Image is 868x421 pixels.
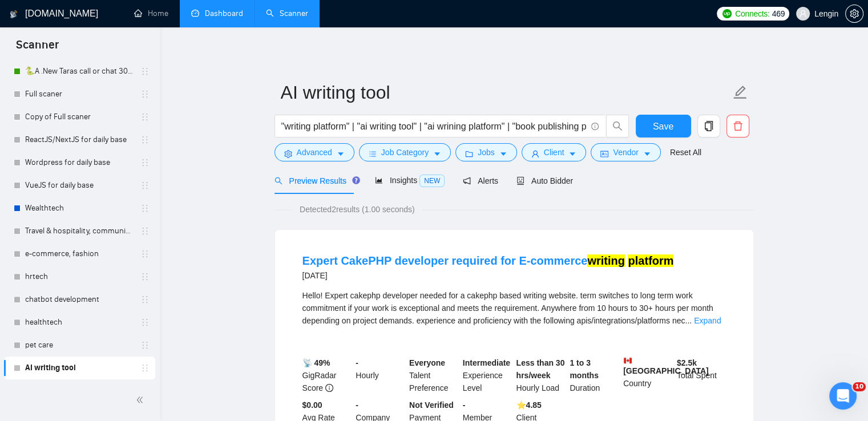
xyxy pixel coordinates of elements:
[140,341,150,350] span: holder
[292,203,423,216] span: Detected 2 results (1.00 seconds)
[136,394,147,406] span: double-left
[191,9,243,18] a: dashboardDashboard
[356,358,358,367] b: -
[302,254,674,267] a: Expert CakePHP developer required for E-commercewriting platform
[587,254,625,267] mark: writing
[677,358,697,367] b: $ 2.5k
[463,176,498,185] span: Alerts
[140,112,150,122] span: holder
[516,177,524,185] span: robot
[628,254,673,267] mark: platform
[25,357,134,379] a: AI writing tool
[621,357,675,394] div: Country
[140,90,150,99] span: holder
[25,60,134,83] a: 🐍A .New Taras call or chat 30%view 0 reply 23/04
[25,128,134,151] a: ReactJS/NextJS for daily base
[140,318,150,327] span: holder
[297,146,332,159] span: Advanced
[25,220,134,242] a: Travel & hospitality, community & social networking, entertainment, event management
[7,37,68,60] span: Scanner
[623,357,709,375] b: [GEOGRAPHIC_DATA]
[675,357,728,394] div: Total Spent
[409,400,454,410] b: Not Verified
[25,106,134,128] a: Copy of Full scaner
[351,175,361,185] div: Tooltip anchor
[140,363,150,373] span: holder
[607,121,628,131] span: search
[302,269,674,282] div: [DATE]
[697,115,720,137] button: copy
[134,9,168,18] a: homeHome
[281,119,586,133] input: Search Freelance Jobs...
[653,119,673,133] span: Save
[694,316,721,325] a: Expand
[274,143,354,161] button: settingAdvancedcaret-down
[25,311,134,334] a: healthtech
[337,149,345,158] span: caret-down
[685,316,692,325] span: ...
[600,149,608,158] span: idcard
[465,149,473,158] span: folder
[25,83,134,106] a: Full scaner
[300,357,354,394] div: GigRadar Score
[463,400,466,410] b: -
[846,9,863,18] span: setting
[140,226,150,236] span: holder
[643,149,651,158] span: caret-down
[461,357,514,394] div: Experience Level
[670,146,701,159] a: Reset All
[25,288,134,311] a: chatbot development
[591,143,660,161] button: idcardVendorcaret-down
[419,175,445,187] span: NEW
[375,176,445,185] span: Insights
[302,289,726,327] div: Hello! Expert cakephp developer needed for a cakephp based writing website. term switches to long...
[829,382,857,410] iframe: Intercom live chat
[381,146,429,159] span: Job Category
[10,5,18,23] img: logo
[463,177,471,185] span: notification
[531,149,539,158] span: user
[302,358,330,367] b: 📡 49%
[772,7,784,20] span: 469
[516,358,565,380] b: Less than 30 hrs/week
[407,357,461,394] div: Talent Preference
[516,400,542,410] b: ⭐️ 4.85
[302,291,713,325] span: Hello! Expert cakephp developer needed for a cakephp based writing website. term switches to long...
[722,9,732,18] img: upwork-logo.png
[613,146,638,159] span: Vendor
[463,358,510,367] b: Intermediate
[356,400,358,410] b: -
[140,204,150,213] span: holder
[409,358,445,367] b: Everyone
[514,357,568,394] div: Hourly Load
[140,158,150,167] span: holder
[274,177,282,185] span: search
[359,143,451,161] button: barsJob Categorycaret-down
[570,358,599,380] b: 1 to 3 months
[274,176,357,185] span: Preview Results
[698,121,720,131] span: copy
[140,135,150,144] span: holder
[733,85,748,100] span: edit
[325,384,333,392] span: info-circle
[568,149,576,158] span: caret-down
[636,115,691,137] button: Save
[25,265,134,288] a: hrtech
[25,242,134,265] a: e-commerce, fashion
[140,295,150,304] span: holder
[522,143,587,161] button: userClientcaret-down
[853,382,866,391] span: 10
[140,67,150,76] span: holder
[606,115,629,137] button: search
[140,272,150,281] span: holder
[25,151,134,174] a: Wordpress for daily base
[281,78,730,107] input: Scanner name...
[25,197,134,220] a: Wealthtech
[478,146,495,159] span: Jobs
[353,357,407,394] div: Hourly
[799,10,807,18] span: user
[845,5,863,23] button: setting
[25,334,134,357] a: pet care
[567,357,621,394] div: Duration
[516,176,573,185] span: Auto Bidder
